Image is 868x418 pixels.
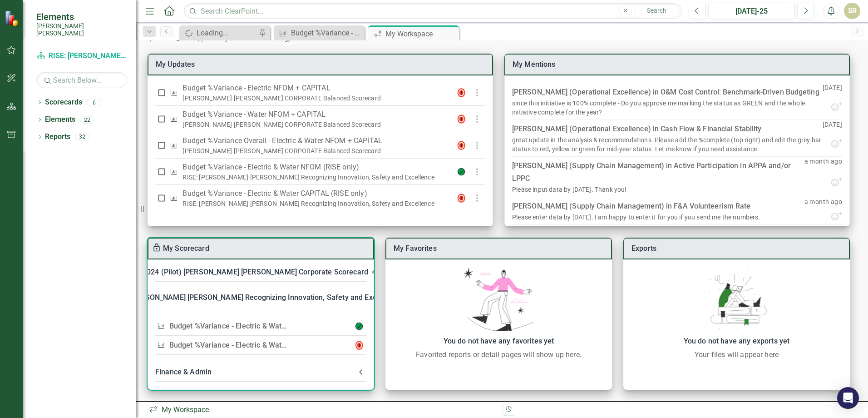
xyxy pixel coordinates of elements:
p: [DATE] [823,120,842,138]
a: Reports [45,132,70,142]
div: RISE: [PERSON_NAME] [PERSON_NAME] Recognizing Innovation, Safety and Excellence [182,199,449,208]
p: Budget %Variance​ - Water NFOM + CAPITAL [182,109,449,120]
input: Search Below... [36,72,127,88]
small: [PERSON_NAME] [PERSON_NAME] [36,22,127,37]
button: Search [634,5,680,17]
div: Please input data by [DATE]. Thank you! [512,185,627,194]
div: 2024 (Pilot) [PERSON_NAME] [PERSON_NAME] Corporate Scorecard [143,266,368,279]
div: [PERSON_NAME] [PERSON_NAME] CORPORATE Balanced Scorecard [182,120,449,129]
span: Search [647,7,666,14]
a: Loading... [182,27,256,39]
p: Budget %Variance - Electric & Water NFOM (RISE only) [182,162,449,173]
div: since this initiative is 100% complete - Do you approve me marking the status as GREEN and the wh... [512,99,823,117]
a: Budget %Variance - Electric & Water NFOM (RISE only) [169,322,350,330]
div: 32 [75,133,89,141]
p: a month ago [804,157,842,177]
div: Please enter data by [DATE]. I am happy to enter it for you if you send me the numbers. [512,213,760,222]
p: Budget %Variance​ - Electric NFOM + CAPITAL [182,83,449,94]
div: great update in the analysis & recommendations. Please add the %complete (top right) and edit the... [512,135,823,154]
span: Elements [36,11,127,22]
div: To enable drag & drop and resizing, please duplicate this workspace from “Manage Workspaces” [152,243,163,254]
a: F&A Volunteerism Rate [674,202,750,210]
div: RISE: [PERSON_NAME] [PERSON_NAME] Recognizing Innovation, Safety and Excellence [182,173,449,182]
div: My Workspace [149,405,495,415]
div: 22 [80,116,94,124]
button: SR [844,3,860,19]
div: [PERSON_NAME] [PERSON_NAME] CORPORATE Balanced Scorecard [182,94,449,103]
a: My Mentions [513,60,556,69]
div: Loading... [197,27,256,39]
img: ClearPoint Strategy [5,10,20,26]
div: You do not have any exports yet [628,335,845,348]
div: [PERSON_NAME] [PERSON_NAME] CORPORATE Balanced Scorecard [182,146,449,155]
a: My Updates [156,60,195,69]
div: [PERSON_NAME] (Operational Excellence) in [512,86,819,99]
div: Finance & Admin [148,362,374,382]
div: You do not have any favorites yet [390,335,607,348]
div: [DATE]-25 [711,6,792,17]
a: Budget %Variance - Electric & Water CAPITAL (RISE only) [169,341,360,349]
div: Open Intercom Messenger [837,387,859,409]
p: [DATE] [823,83,842,101]
a: O&M Cost Control: Benchmark-Driven Budgeting [661,88,819,96]
p: a month ago [804,197,842,211]
div: [PERSON_NAME] (Supply Chain Management) in [512,159,804,185]
div: [PERSON_NAME] (Supply Chain Management) in [512,200,750,213]
div: Finance & Admin [155,366,355,378]
div: RISE: [PERSON_NAME] [PERSON_NAME] Recognizing Innovation, Safety and Excellence [110,291,400,304]
a: RISE: [PERSON_NAME] [PERSON_NAME] Recognizing Innovation, Safety and Excellence [36,51,127,61]
a: Scorecards [45,97,82,108]
a: Elements [45,114,75,125]
div: 2024 (Pilot) [PERSON_NAME] [PERSON_NAME] Corporate Scorecard [148,262,374,282]
div: Budget %Variance - Electric & Water NFOM (RISE only) [291,27,362,39]
p: Budget %Variance - Electric & Water CAPITAL (RISE only) [182,188,449,199]
div: My Workspace [385,28,457,40]
a: Exports [631,244,656,253]
a: Cash Flow & Financial Stability [661,124,761,133]
p: Budget %Variance Overall - Electric & Water NFOM + CAPITAL [182,135,449,146]
a: Budget %Variance - Electric & Water NFOM (RISE only) [276,27,362,39]
div: RISE: [PERSON_NAME] [PERSON_NAME] Recognizing Innovation, Safety and Excellence [148,282,374,313]
a: My Favorites [394,244,437,253]
div: Your files will appear here [628,349,845,360]
p: [DATE] [823,225,842,249]
a: My Scorecard [163,244,209,253]
input: Search ClearPoint... [184,3,682,19]
div: [PERSON_NAME] (Operational Excellence) in [512,123,761,135]
div: Favorited reports or detail pages will show up here. [390,349,607,360]
div: 6 [87,99,101,106]
button: [DATE]-25 [708,3,795,19]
